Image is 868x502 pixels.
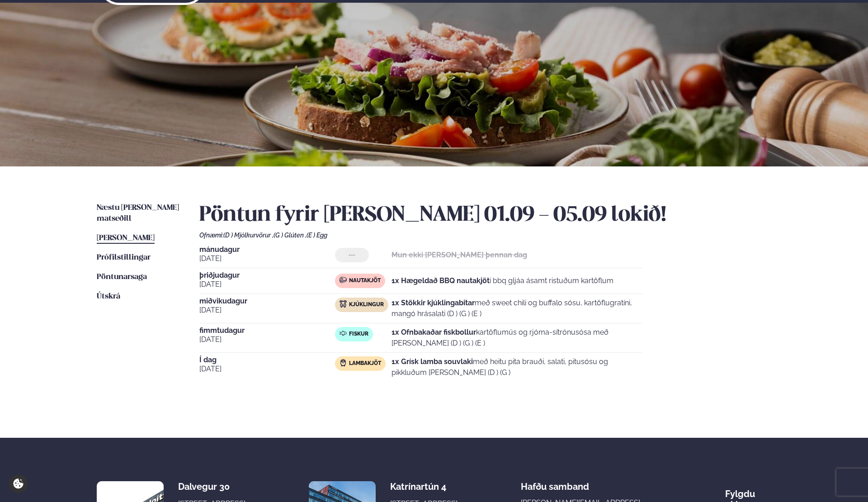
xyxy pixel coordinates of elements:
span: fimmtudagur [199,327,335,334]
span: Prófílstillingar [97,254,151,261]
img: chicken.svg [340,300,347,308]
a: Næstu [PERSON_NAME] matseðill [97,203,181,224]
span: Útskrá [97,293,120,300]
span: mánudagur [199,246,335,253]
p: í bbq gljáa ásamt ristuðum kartöflum [392,275,613,286]
span: [DATE] [199,334,335,345]
h2: Pöntun fyrir [PERSON_NAME] 01.09 - 05.09 lokið! [199,203,772,228]
a: Cookie settings [9,474,28,493]
span: Hafðu samband [521,474,589,492]
a: Pöntunarsaga [97,272,147,283]
span: Næstu [PERSON_NAME] matseðill [97,204,179,223]
span: (E ) Egg [307,232,327,239]
span: --- [349,251,355,259]
span: [DATE] [199,253,335,264]
a: Prófílstillingar [97,252,151,263]
strong: 1x Grísk lamba souvlaki [392,357,473,366]
span: [DATE] [199,279,335,290]
p: með heitu pita brauði, salati, pitusósu og pikkluðum [PERSON_NAME] (D ) (G ) [392,356,642,378]
span: Lambakjöt [349,360,381,367]
a: Útskrá [97,291,120,302]
span: Pöntunarsaga [97,273,147,281]
img: beef.svg [340,276,347,284]
strong: 1x Ofnbakaðar fiskbollur [392,328,476,336]
span: [DATE] [199,305,335,316]
div: Ofnæmi: [199,232,772,239]
img: fish.svg [340,330,347,337]
p: kartöflumús og rjóma-sítrónusósa með [PERSON_NAME] (D ) (G ) (E ) [392,327,642,349]
span: þriðjudagur [199,272,335,279]
strong: Mun ekki [PERSON_NAME] þennan dag [392,251,527,259]
div: Dalvegur 30 [178,481,250,492]
a: [PERSON_NAME] [97,233,155,244]
p: með sweet chili og buffalo sósu, kartöflugratíni, mangó hrásalati (D ) (G ) (E ) [392,298,642,319]
span: Fiskur [349,331,368,338]
span: (D ) Mjólkurvörur , [223,232,274,239]
span: miðvikudagur [199,298,335,305]
span: Nautakjöt [349,277,381,284]
span: Í dag [199,356,335,364]
img: Lamb.svg [340,359,347,366]
span: [PERSON_NAME] [97,234,155,242]
strong: 1x Stökkir kjúklingabitar [392,298,475,307]
div: Katrínartún 4 [390,481,462,492]
span: [DATE] [199,364,335,374]
span: (G ) Glúten , [274,232,307,239]
span: Kjúklingur [349,301,384,308]
strong: 1x Hægeldað BBQ nautakjöt [392,276,490,285]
